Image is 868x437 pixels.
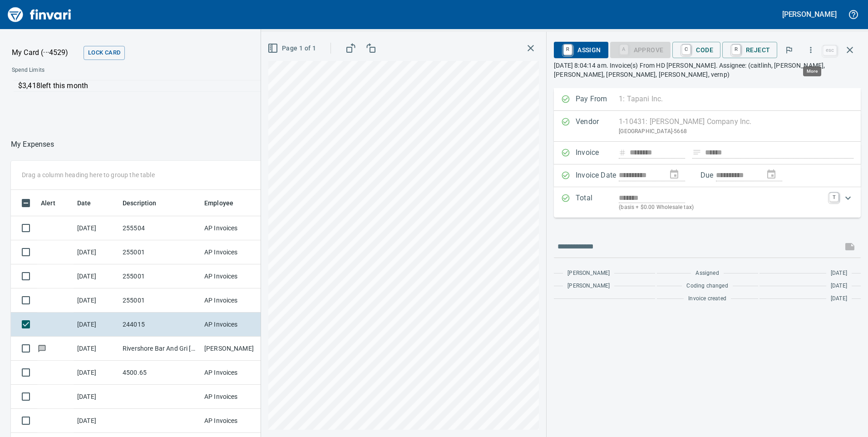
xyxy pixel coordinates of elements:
td: 255001 [119,264,201,288]
span: [PERSON_NAME] [567,282,610,291]
td: 255504 [119,216,201,240]
span: Description [123,198,168,209]
td: 255001 [119,240,201,264]
p: (basis + $0.00 Wholesale tax) [619,203,824,212]
span: [DATE] [831,294,847,303]
p: My Expenses [11,139,54,150]
p: [DATE] 8:04:14 am. Invoice(s) From HD [PERSON_NAME]. Assignee: (caitlinh, [PERSON_NAME], [PERSON_... [554,61,861,79]
a: esc [823,45,837,55]
span: Has messages [37,345,47,351]
td: [DATE] [74,313,119,337]
button: RAssign [554,42,608,58]
td: [DATE] [74,264,119,288]
td: [DATE] [74,240,119,264]
div: Expand [554,187,861,218]
span: [PERSON_NAME] [567,269,610,278]
span: Alert [41,198,67,209]
td: AP Invoices [201,313,269,337]
span: Invoice created [688,294,726,303]
button: Page 1 of 1 [266,40,320,57]
p: $3,418 left this month [18,80,303,91]
span: Employee [204,198,245,209]
p: Drag a column heading here to group the table [22,170,155,179]
td: [DATE] [74,216,119,240]
td: [PERSON_NAME] [201,337,269,361]
a: R [732,45,740,55]
td: [DATE] [74,385,119,409]
a: T [829,193,838,202]
td: [DATE] [74,288,119,313]
td: AP Invoices [201,385,269,409]
div: Coding Required [610,45,671,53]
span: Assign [561,42,601,58]
span: Page 1 of 1 [269,43,316,54]
td: [DATE] [74,409,119,433]
td: [DATE] [74,337,119,361]
span: Description [123,198,157,209]
td: AP Invoices [201,216,269,240]
button: Lock Card [84,46,125,60]
p: Total [576,193,619,212]
td: AP Invoices [201,288,269,313]
span: This records your message into the invoice and notifies anyone mentioned [839,236,861,258]
a: C [682,45,690,55]
img: Finvari [5,4,74,25]
span: Date [77,198,103,209]
span: Date [77,198,91,209]
span: Coding changed [686,282,728,291]
td: 4500.65 [119,361,201,385]
span: Code [680,42,713,58]
nav: breadcrumb [11,139,54,150]
a: R [563,45,572,55]
span: [DATE] [831,282,847,291]
span: Lock Card [88,48,120,58]
span: Reject [730,42,770,58]
td: AP Invoices [201,361,269,385]
span: Employee [204,198,233,209]
td: AP Invoices [201,240,269,264]
span: Close invoice [821,39,861,61]
span: Alert [41,198,55,209]
button: CCode [672,42,720,58]
button: RReject [722,42,777,58]
span: Spend Limits [12,66,176,75]
td: 244015 [119,313,201,337]
button: Flag [779,40,799,60]
p: Online allowed [5,92,309,101]
td: [DATE] [74,361,119,385]
span: Assigned [695,269,719,278]
button: [PERSON_NAME] [780,7,839,21]
p: My Card (···4529) [12,47,80,58]
h5: [PERSON_NAME] [782,10,837,19]
span: [DATE] [831,269,847,278]
td: AP Invoices [201,409,269,433]
td: Rivershore Bar And Gri [US_STATE][GEOGRAPHIC_DATA] OR [119,337,201,361]
td: 255001 [119,288,201,313]
td: AP Invoices [201,264,269,288]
